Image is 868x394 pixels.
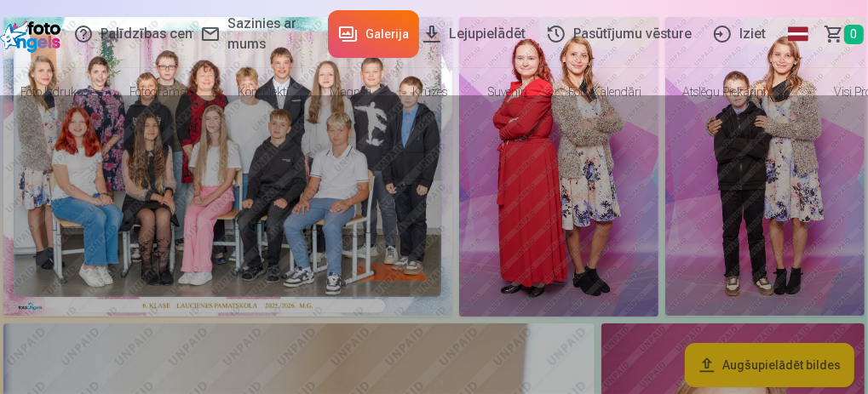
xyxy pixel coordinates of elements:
[328,10,419,58] a: Galerija
[309,68,392,116] a: Magnēti
[217,68,309,116] a: Komplekti
[662,68,786,116] a: Atslēgu piekariņi
[468,68,548,116] a: Suvenīri
[844,25,864,44] span: 0
[817,3,868,65] a: Grozs0
[392,68,468,116] a: Krūzes
[109,68,217,116] a: Fotogrāmata
[779,10,817,58] a: Global
[548,68,662,116] a: Foto kalendāri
